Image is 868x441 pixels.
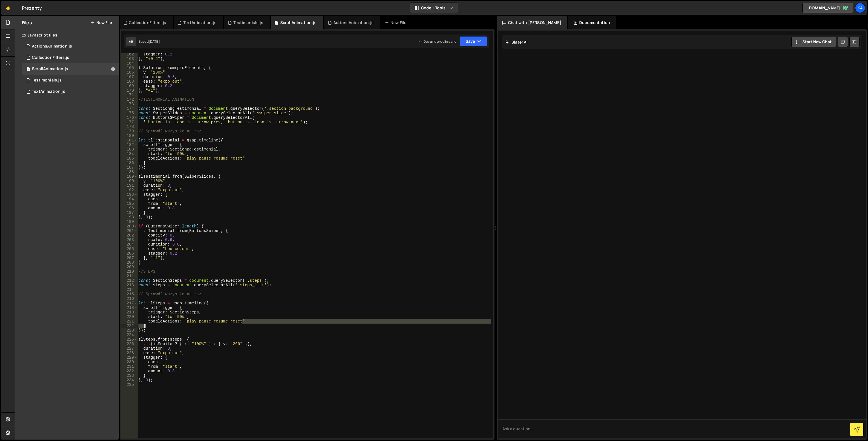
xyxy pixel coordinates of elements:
div: 175 [121,111,138,115]
div: 222 [121,324,138,328]
div: 209 [121,265,138,269]
div: Testimonials.js [233,20,263,25]
div: 181 [121,138,138,143]
h2: Files [22,20,32,26]
div: 178 [121,124,138,129]
div: 212 [121,278,138,283]
div: 177 [121,120,138,124]
div: 213 [121,283,138,287]
div: New File [385,20,409,25]
div: 165 [121,66,138,70]
div: 16268/43876.js [22,75,119,86]
a: 🤙 [1,1,15,15]
div: 234 [121,378,138,382]
button: Code + Tools [410,3,458,13]
div: 173 [121,102,138,106]
div: 192 [121,188,138,192]
div: 223 [121,328,138,333]
div: 231 [121,364,138,369]
div: 219 [121,310,138,315]
div: 216 [121,296,138,301]
div: 190 [121,179,138,183]
div: Dev and prod in sync [418,39,456,44]
div: 16268/43878.js [22,63,119,75]
div: 171 [121,93,138,97]
div: 228 [121,351,138,355]
div: 232 [121,369,138,373]
div: ActionsAnimation.js [333,20,374,25]
div: 193 [121,192,138,197]
div: TextAnimation.js [183,20,217,25]
div: Testimonials.js [32,78,62,83]
div: 194 [121,197,138,201]
div: 162 [121,52,138,57]
div: 172 [121,97,138,102]
div: 180 [121,134,138,138]
div: TextAnimation.js [32,89,65,94]
div: Ka [855,3,865,13]
div: 224 [121,333,138,337]
div: 204 [121,242,138,247]
div: 201 [121,229,138,233]
div: 16268/43877.js [22,41,119,52]
div: 207 [121,256,138,260]
button: New File [91,20,112,25]
div: 185 [121,156,138,161]
h2: Slater AI [505,39,528,45]
div: Documentation [568,16,616,29]
div: CollectionFilters.js [32,55,69,60]
div: 183 [121,147,138,152]
div: 196 [121,206,138,210]
div: 167 [121,75,138,79]
div: 205 [121,247,138,251]
div: 229 [121,355,138,360]
div: 174 [121,106,138,111]
div: Chat with [PERSON_NAME] [497,16,567,29]
div: 200 [121,224,138,229]
div: 220 [121,315,138,319]
div: Javascript files [15,29,119,41]
div: 217 [121,301,138,306]
div: 235 [121,382,138,387]
div: 166 [121,70,138,75]
div: 206 [121,251,138,256]
div: 191 [121,183,138,188]
div: 211 [121,274,138,278]
div: 182 [121,143,138,147]
div: 198 [121,215,138,220]
div: 186 [121,161,138,165]
div: 202 [121,233,138,238]
span: 1 [27,67,30,72]
div: 179 [121,129,138,134]
div: 199 [121,220,138,224]
div: 195 [121,201,138,206]
div: 226 [121,342,138,346]
div: 233 [121,373,138,378]
div: 163 [121,57,138,61]
div: 215 [121,292,138,296]
div: CollectionFilters.js [129,20,166,25]
div: 168 [121,79,138,84]
button: Start new chat [791,37,836,47]
a: [DOMAIN_NAME] [802,3,853,13]
div: 187 [121,165,138,170]
div: 176 [121,115,138,120]
div: Saved [138,39,160,44]
div: 230 [121,360,138,364]
div: 214 [121,287,138,292]
div: 189 [121,174,138,179]
div: 169 [121,84,138,88]
div: ScrollAnimation.js [32,66,68,72]
div: 203 [121,238,138,242]
div: 16268/43879.js [22,86,119,97]
div: 197 [121,210,138,215]
div: ScrollAnimation.js [280,20,316,25]
div: ActionsAnimation.js [32,44,72,49]
div: 218 [121,306,138,310]
div: 208 [121,260,138,265]
button: Save [460,36,487,46]
div: Prezenty [22,5,42,11]
div: 188 [121,170,138,174]
div: 221 [121,319,138,324]
div: [DATE] [149,39,160,44]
